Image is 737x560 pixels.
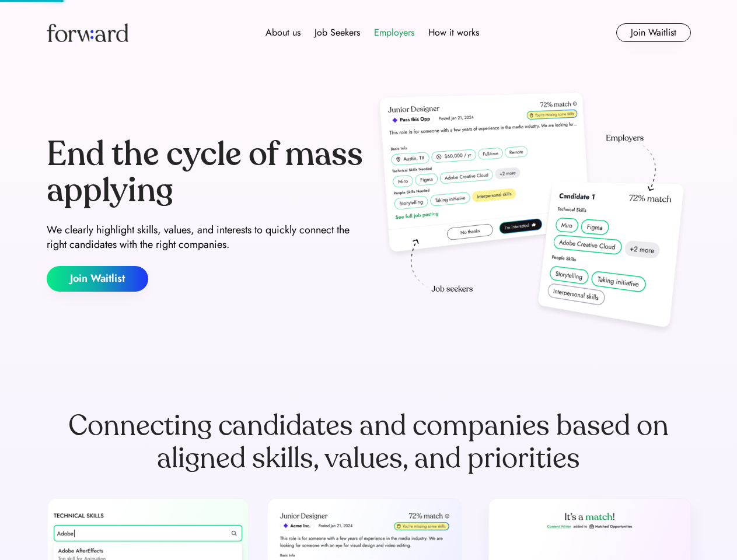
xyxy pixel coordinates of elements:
[266,26,301,40] div: About us
[47,223,364,252] div: We clearly highlight skills, values, and interests to quickly connect the right candidates with t...
[47,23,128,42] img: Forward logo
[315,26,360,40] div: Job Seekers
[373,89,691,339] img: hero-image.png
[47,409,691,475] div: Connecting candidates and companies based on aligned skills, values, and priorities
[616,23,691,42] button: Join Waitlist
[47,136,364,208] div: End the cycle of mass applying
[47,266,148,292] button: Join Waitlist
[428,26,479,40] div: How it works
[374,26,414,40] div: Employers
